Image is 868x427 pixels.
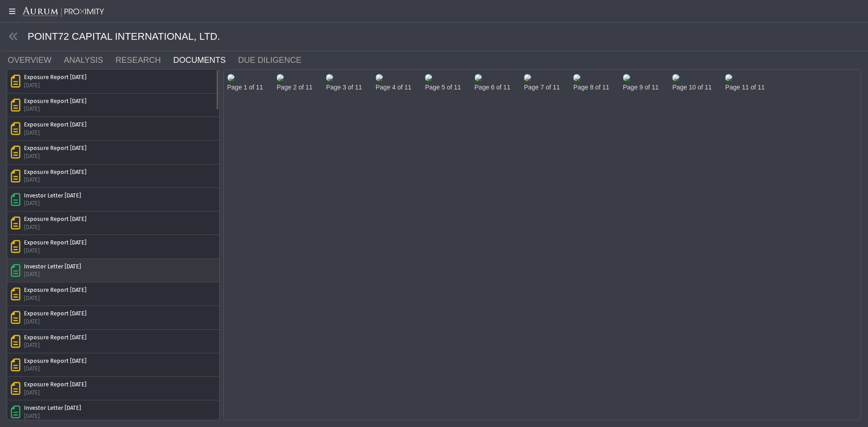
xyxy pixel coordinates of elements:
div: [DATE] [24,318,86,326]
h4: Page 9 of 11 [623,84,659,91]
div: [DATE] [24,105,86,113]
img: 197f6f12-f852-4f7a-b83b-e6c634d12186 [524,74,531,81]
div: [DATE] [24,365,86,373]
h4: Page 2 of 11 [277,84,312,91]
div: Exposure Report [DATE] [24,73,86,81]
h4: Page 6 of 11 [475,84,510,91]
div: Exposure Report [DATE] [24,239,86,247]
a: ANALYSIS [63,51,114,69]
div: [DATE] [24,247,86,255]
div: Exposure Report [DATE] [24,121,86,129]
img: e7526e9e-f4e3-4c19-9314-47b2385dfb29 [277,74,284,81]
div: Exposure Report [DATE] [24,357,86,365]
div: [DATE] [24,412,81,420]
div: [DATE] [24,223,86,231]
h4: Page 7 of 11 [524,84,560,91]
div: [DATE] [24,176,86,184]
div: [DATE] [24,129,86,137]
img: 77785498-27c4-4121-b8ad-3ae304492ad3 [376,74,383,81]
div: Investor Letter [DATE] [24,404,81,412]
h4: Page 5 of 11 [425,84,461,91]
div: [DATE] [24,270,81,278]
div: Investor Letter [DATE] [24,263,81,271]
h4: Page 10 of 11 [672,84,712,91]
div: POINT72 CAPITAL INTERNATIONAL, LTD. [2,23,868,51]
a: OVERVIEW [7,51,63,69]
img: 2e4894ec-712c-4c93-b49e-9a123955c800 [326,74,333,81]
img: 3bf705fd-2596-4a69-acd5-054cf420eff7 [623,74,630,81]
a: DUE DILIGENCE [237,51,313,69]
img: 689a55dd-7cd6-4509-8b77-28a4b822d77d [227,74,235,81]
div: [DATE] [24,294,86,302]
img: e53b9cf4-efbe-44e3-a0c4-37feae77390e [573,74,580,81]
div: Exposure Report [DATE] [24,380,86,389]
div: Exposure Report [DATE] [24,168,86,176]
a: DOCUMENTS [172,51,237,69]
div: Investor Letter [DATE] [24,192,81,200]
h4: Page 1 of 11 [227,84,263,91]
div: [DATE] [24,341,86,349]
div: Exposure Report [DATE] [24,144,86,152]
img: 17813a8c-e378-48c2-bf89-4d4bb0f3a007 [425,74,432,81]
div: [DATE] [24,199,81,207]
div: Exposure Report [DATE] [24,310,86,318]
div: Exposure Report [DATE] [24,215,86,223]
a: RESEARCH [115,51,173,69]
h4: Page 4 of 11 [376,84,411,91]
img: 09e902d0-8079-4fbe-8e32-b1d58023abfc [672,74,679,81]
h4: Page 8 of 11 [573,84,609,91]
img: Aurum-Proximity%20white.svg [23,7,104,18]
div: [DATE] [24,81,86,89]
div: Exposure Report [DATE] [24,286,86,294]
div: Exposure Report [DATE] [24,97,86,105]
img: cac9f9f9-5026-4b7e-9dd4-90b88d1fdebb [725,74,732,81]
div: Exposure Report [DATE] [24,333,86,342]
div: [DATE] [24,389,86,397]
h4: Page 3 of 11 [326,84,362,91]
img: 6512f67f-372e-49a1-8e03-75ea42e99479 [475,74,482,81]
div: [DATE] [24,152,86,160]
h4: Page 11 of 11 [725,84,764,91]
